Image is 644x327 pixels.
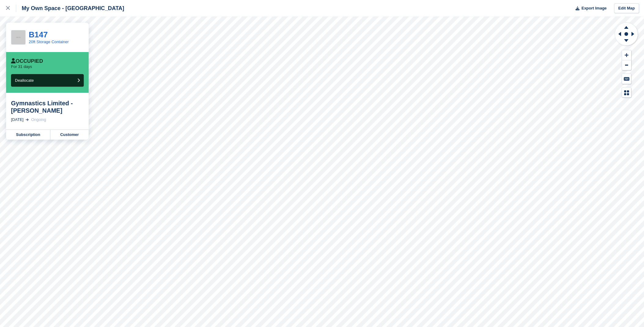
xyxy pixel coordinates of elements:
[622,88,631,98] button: Map Legend
[614,3,639,13] a: Edit Map
[16,5,124,12] div: My Own Space - [GEOGRAPHIC_DATA]
[622,74,631,84] button: Keyboard Shortcuts
[11,100,84,114] div: Gymnastics Limited - [PERSON_NAME]
[11,117,24,123] div: [DATE]
[29,30,48,39] a: B147
[26,118,29,121] img: arrow-right-light-icn-cde0832a797a2874e46488d9cf13f60e5c3a73dbe684e267c42b8395dfbc2abf.svg
[572,3,607,13] button: Export Image
[29,39,69,44] a: 20ft Storage Container
[6,130,50,140] a: Subscription
[31,117,46,123] div: Ongoing
[622,60,631,70] button: Zoom Out
[622,50,631,60] button: Zoom In
[581,5,606,11] span: Export Image
[11,74,84,87] button: Deallocate
[11,64,32,69] p: For 31 days
[15,78,34,83] span: Deallocate
[11,30,25,44] img: 256x256-placeholder-a091544baa16b46aadf0b611073c37e8ed6a367829ab441c3b0103e7cf8a5b1b.png
[11,58,43,64] div: Occupied
[50,130,89,140] a: Customer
